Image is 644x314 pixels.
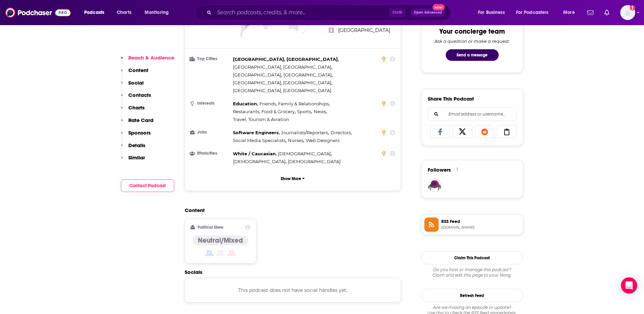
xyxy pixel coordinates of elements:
span: Sports [297,109,311,114]
span: , [233,129,280,137]
button: Details [121,142,145,155]
a: Share on X/Twitter [453,125,472,138]
a: Charts [112,7,135,18]
button: Content [121,67,148,80]
p: Rate Card [128,117,153,123]
p: Show More [281,176,301,181]
span: Web Designers [306,138,339,143]
span: , [283,71,333,79]
button: open menu [558,7,583,18]
button: Sponsors [121,129,151,142]
input: Email address or username... [434,108,511,121]
span: For Podcasters [516,8,549,17]
p: Details [128,142,145,149]
span: 5 [329,28,334,33]
span: Podcasts [84,8,104,17]
span: For Business [478,8,505,17]
div: Search followers [428,107,517,121]
button: open menu [473,7,513,18]
span: Friends, Family & Relationships [259,101,329,106]
div: This podcast does not have social handles yet. [185,278,401,302]
span: [GEOGRAPHIC_DATA], [GEOGRAPHIC_DATA] [233,64,331,70]
h2: Political Skew [198,225,223,230]
span: Restaurants, Food & Grocery [233,109,295,114]
div: Search podcasts, credits, & more... [202,5,457,20]
button: Reach & Audience [121,54,174,67]
span: [GEOGRAPHIC_DATA] [338,27,390,33]
a: Share on Facebook [430,125,450,138]
span: Followers [428,167,451,173]
span: Open Advanced [414,11,442,14]
span: , [288,137,304,144]
button: Claim This Podcast [421,251,523,264]
span: Nurses [288,138,303,143]
h3: Jobs [190,130,230,135]
span: Travel, Tourism & Aviation [233,117,289,122]
span: News [314,109,326,114]
span: Social Media Specialists [233,138,286,143]
a: Show notifications dropdown [602,7,612,18]
span: , [259,100,330,108]
span: [DEMOGRAPHIC_DATA] [288,159,341,164]
button: Similar [121,154,145,167]
span: Monitoring [145,8,169,17]
span: , [278,150,332,158]
div: Your concierge team [439,27,505,36]
span: , [314,108,327,116]
span: RSS Feed [441,219,520,225]
img: User Profile [620,5,635,20]
span: , [233,100,258,108]
span: [DEMOGRAPHIC_DATA] [233,159,286,164]
span: , [233,71,282,79]
span: Journalists/Reporters [281,130,328,135]
button: Open AdvancedNew [411,8,445,17]
h3: Ethnicities [190,151,230,156]
a: Share on Reddit [475,125,495,138]
a: Show notifications dropdown [585,7,596,18]
input: Search podcasts, credits, & more... [214,7,389,18]
button: Contacts [121,92,151,104]
div: Open Intercom Messenger [621,277,637,294]
h4: Neutral/Mixed [198,236,243,245]
span: , [281,129,329,137]
h3: Interests [190,101,230,106]
span: Ctrl K [389,8,405,17]
span: , [233,63,332,71]
div: Claim and edit this page to your liking. [421,267,523,278]
span: Software Engineers [233,130,279,135]
span: Logged in as WE_Broadcast [620,5,635,20]
button: Refresh Feed [421,289,523,302]
span: More [563,8,575,17]
span: , [233,150,277,158]
img: Podchaser - Follow, Share and Rate Podcasts [5,6,71,19]
button: open menu [140,7,178,18]
span: , [233,55,339,63]
span: Education [233,101,257,106]
p: Charts [128,104,145,111]
span: [GEOGRAPHIC_DATA], [GEOGRAPHIC_DATA] [233,88,331,93]
div: Ask a question or make a request. [435,38,510,44]
p: Sponsors [128,129,151,136]
span: [GEOGRAPHIC_DATA] [283,72,332,77]
a: RSS Feed[DOMAIN_NAME] [424,217,520,232]
span: , [233,158,287,165]
span: [GEOGRAPHIC_DATA], [GEOGRAPHIC_DATA] [233,56,338,62]
p: Content [128,67,148,73]
img: adonohoe [428,178,441,192]
button: Show More [190,172,395,185]
span: , [233,79,332,87]
span: Charts [117,8,131,17]
span: [GEOGRAPHIC_DATA] [233,72,281,77]
span: Directors [331,130,351,135]
button: open menu [79,7,113,18]
span: Do you host or manage this podcast? [421,267,523,273]
button: Rate Card [121,117,153,129]
button: Social [121,80,144,92]
p: Similar [128,154,145,161]
h3: Share This Podcast [428,95,474,102]
span: White / Caucasian [233,151,276,156]
span: , [233,108,296,116]
button: Show profile menu [620,5,635,20]
button: Charts [121,104,145,117]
